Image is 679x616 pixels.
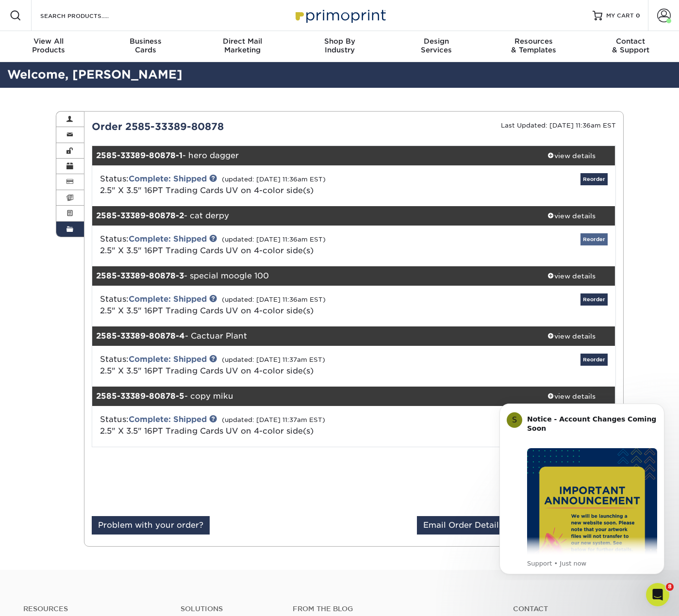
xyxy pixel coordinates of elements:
div: & Templates [485,37,582,54]
a: Reorder [580,293,608,306]
div: Industry [291,37,388,54]
a: view details [528,266,615,286]
iframe: Intercom live chat [646,583,669,606]
span: Shop By [291,37,388,46]
div: view details [528,151,615,161]
div: - cat derpy [92,206,528,226]
small: (updated: [DATE] 11:36am EST) [222,296,326,303]
strong: 2585-33389-80878-5 [96,391,184,401]
a: Resources& Templates [485,31,582,62]
strong: 2585-33389-80878-3 [96,271,184,280]
span: Direct Mail [194,37,291,46]
span: 0 [636,12,640,19]
a: 2.5" X 3.5" 16PT Trading Cards UV on 4-color side(s) [100,246,314,255]
a: view details [528,146,615,165]
span: Resources [485,37,582,46]
div: Services [388,37,485,54]
strong: 2585-33389-80878-2 [96,211,184,220]
div: view details [528,211,615,221]
strong: 2585-33389-80878-1 [96,151,182,160]
div: view details [528,271,615,281]
a: view details [528,387,615,406]
div: Status: [93,233,441,257]
a: Contact& Support [582,31,679,62]
div: Order 2585-33389-80878 [84,119,354,134]
a: Complete: Shipped [129,355,207,364]
span: Design [388,37,485,46]
div: Status: [93,293,441,317]
small: (updated: [DATE] 11:37am EST) [222,416,325,423]
div: Status: [93,173,441,196]
span: 8 [666,583,674,591]
a: view details [528,326,615,346]
h4: Solutions [181,605,278,613]
small: (updated: [DATE] 11:37am EST) [222,356,325,363]
div: Marketing [194,37,291,54]
div: - hero dagger [92,146,528,165]
div: Status: [93,414,441,437]
input: SEARCH PRODUCTS..... [39,10,134,21]
img: Primoprint [291,5,388,26]
div: view details [528,391,615,401]
div: & Support [582,37,679,54]
div: view details [528,331,615,341]
a: Contact [513,605,656,613]
a: view details [528,206,615,226]
a: Problem with your order? [92,516,210,535]
a: BusinessCards [97,31,194,62]
a: 2.5" X 3.5" 16PT Trading Cards UV on 4-color side(s) [100,366,314,375]
small: (updated: [DATE] 11:36am EST) [222,236,326,243]
a: 2.5" X 3.5" 16PT Trading Cards UV on 4-color side(s) [100,306,314,315]
div: - Cactuar Plant [92,326,528,346]
a: 2.5" X 3.5" 16PT Trading Cards UV on 4-color side(s) [100,426,314,436]
span: Business [97,37,194,46]
h4: From the Blog [293,605,487,613]
span: MY CART [606,12,634,20]
span: Contact [582,37,679,46]
a: Complete: Shipped [129,234,207,243]
a: DesignServices [388,31,485,62]
a: Complete: Shipped [129,415,207,424]
div: Status: [93,354,441,377]
small: Last Updated: [DATE] 11:36am EST [501,122,616,129]
a: Complete: Shipped [129,174,207,183]
strong: 2585-33389-80878-4 [96,331,185,340]
a: Complete: Shipped [129,294,207,304]
a: Reorder [580,354,608,366]
div: - copy miku [92,387,528,406]
a: Shop ByIndustry [291,31,388,62]
a: 2.5" X 3.5" 16PT Trading Cards UV on 4-color side(s) [100,186,314,195]
a: Reorder [580,173,608,185]
div: - special moogle 100 [92,266,528,286]
div: Cards [97,37,194,54]
a: Email Order Details [417,516,509,535]
a: Direct MailMarketing [194,31,291,62]
h4: Resources [23,605,166,613]
small: (updated: [DATE] 11:36am EST) [222,176,326,183]
iframe: Intercom notifications message [485,395,679,580]
a: Reorder [580,233,608,245]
